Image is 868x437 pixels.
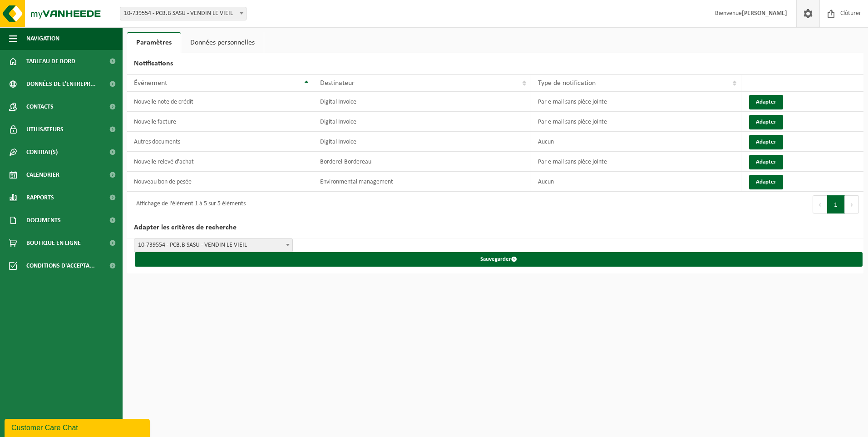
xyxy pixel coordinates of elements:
button: Adapter [749,155,783,169]
td: Aucun [531,132,742,152]
button: 1 [827,195,845,214]
div: Affichage de l'élément 1 à 5 sur 5 éléments [132,196,246,213]
a: Données personnelles [181,32,264,53]
span: Calendrier [26,164,59,186]
span: Type de notification [538,79,596,87]
strong: [PERSON_NAME] [742,10,787,17]
td: Nouveau bon de pesée [127,172,313,192]
span: Contacts [26,95,54,118]
td: Digital Invoice [313,92,531,112]
a: Paramètres [127,32,181,53]
span: Documents [26,209,61,232]
td: Par e-mail sans pièce jointe [531,92,742,112]
span: 10-739554 - PCB.B SASU - VENDIN LE VIEIL [120,7,246,20]
h2: Adapter les critères de recherche [127,217,863,238]
td: Par e-mail sans pièce jointe [531,152,742,172]
td: Par e-mail sans pièce jointe [531,112,742,132]
span: Données de l'entrepr... [26,73,96,95]
td: Nouvelle note de crédit [127,92,313,112]
button: Previous [813,195,827,214]
span: Utilisateurs [26,118,64,141]
td: Autres documents [127,132,313,152]
span: Tableau de bord [26,50,75,73]
span: Contrat(s) [26,141,58,164]
td: Digital Invoice [313,132,531,152]
iframe: chat widget [5,417,152,437]
button: Adapter [749,135,783,149]
span: Conditions d'accepta... [26,254,95,277]
td: Nouvelle facture [127,112,313,132]
span: Navigation [26,27,59,50]
button: Next [845,195,859,214]
td: Digital Invoice [313,112,531,132]
td: Borderel-Bordereau [313,152,531,172]
span: 10-739554 - PCB.B SASU - VENDIN LE VIEIL [134,238,293,252]
button: Adapter [749,175,783,189]
button: Adapter [749,95,783,109]
td: Aucun [531,172,742,192]
span: Boutique en ligne [26,232,81,254]
td: Environmental management [313,172,531,192]
span: Événement [134,79,167,87]
button: Sauvegarder [135,252,863,267]
button: Adapter [749,115,783,129]
span: 10-739554 - PCB.B SASU - VENDIN LE VIEIL [120,7,247,20]
h2: Notifications [127,53,863,74]
span: Rapports [26,186,54,209]
span: Destinateur [320,79,355,87]
span: 10-739554 - PCB.B SASU - VENDIN LE VIEIL [134,239,292,252]
td: Nouvelle relevé d'achat [127,152,313,172]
